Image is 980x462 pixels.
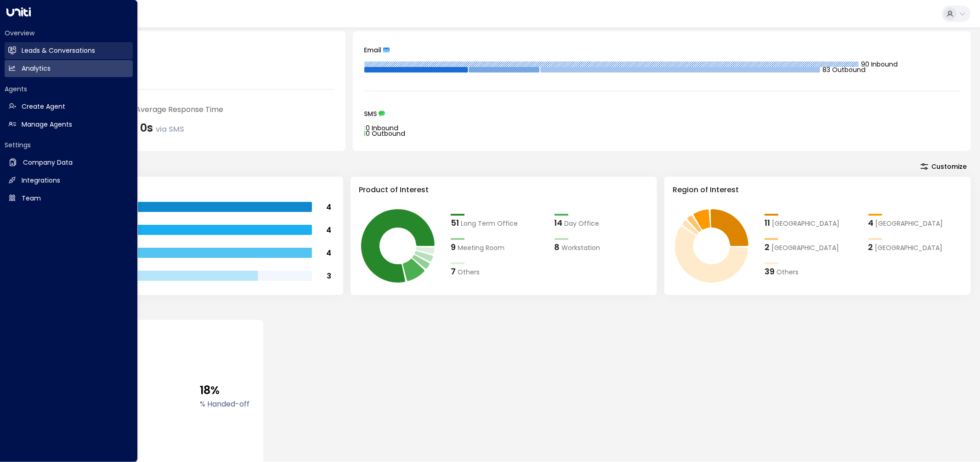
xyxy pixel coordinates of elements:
[555,217,649,229] div: 14Day Office
[37,304,971,315] p: Conversion Metrics
[22,194,41,203] h2: Team
[140,120,184,136] div: 0s
[5,154,133,171] a: Company Data
[200,382,249,399] span: 18%
[562,243,600,253] span: Workstation
[771,243,839,253] span: Paris
[5,190,133,207] a: Team
[366,123,398,133] tspan: 0 Inbound
[326,248,331,258] tspan: 4
[22,46,95,56] h2: Leads & Conversations
[5,84,133,94] h2: Agents
[772,219,839,228] span: London
[876,219,943,228] span: Manchester
[765,217,859,229] div: 11London
[451,265,545,278] div: 7Others
[765,241,770,253] div: 2
[327,271,331,281] tspan: 3
[765,217,770,229] div: 11
[555,241,649,253] div: 8Workstation
[765,265,775,278] div: 39
[461,219,518,228] span: Long Term Office
[156,124,184,134] span: via SMS
[451,241,456,253] div: 9
[555,217,563,229] div: 14
[48,104,334,115] div: Sales concierge agent's Average Response Time
[364,111,960,117] div: SMS
[22,102,65,111] h2: Create Agent
[200,399,249,410] label: % Handed-off
[23,158,73,167] h2: Company Data
[565,219,600,228] span: Day Office
[451,241,545,253] div: 9Meeting Room
[868,241,873,253] div: 2
[875,243,943,253] span: Birmingham
[868,241,963,253] div: 2Birmingham
[916,160,971,173] button: Customize
[5,98,133,115] a: Create Agent
[5,42,133,59] a: Leads & Conversations
[48,42,334,53] div: Number of Inquiries
[5,28,133,38] h2: Overview
[458,267,480,277] span: Others
[22,64,51,73] h2: Analytics
[765,241,859,253] div: 2Paris
[326,225,331,235] tspan: 4
[364,47,381,53] span: Email
[5,60,133,77] a: Analytics
[776,267,799,277] span: Others
[359,184,649,195] h3: Product of Interest
[22,120,72,129] h2: Manage Agents
[458,243,504,253] span: Meeting Room
[673,184,963,195] h3: Region of Interest
[326,202,331,212] tspan: 4
[451,265,456,278] div: 7
[451,217,459,229] div: 51
[5,172,133,189] a: Integrations
[765,265,859,278] div: 39Others
[822,65,866,74] tspan: 83 Outbound
[5,140,133,150] h2: Settings
[861,60,898,69] tspan: 90 Inbound
[22,176,60,185] h2: Integrations
[555,241,560,253] div: 8
[45,184,335,195] h3: Range of Team Size
[868,217,963,229] div: 4Manchester
[868,217,874,229] div: 4
[366,129,405,138] tspan: 0 Outbound
[5,116,133,133] a: Manage Agents
[451,217,545,229] div: 51Long Term Office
